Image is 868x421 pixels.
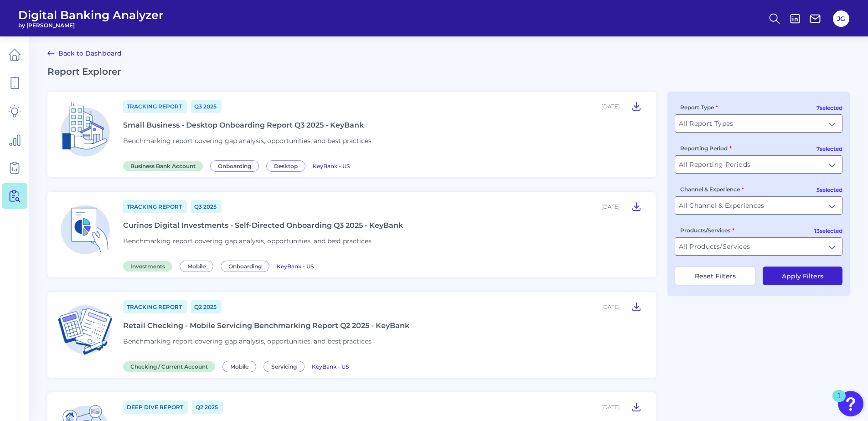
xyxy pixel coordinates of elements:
a: Desktop [266,161,309,170]
a: Investments [123,262,176,270]
a: Servicing [263,362,308,370]
button: Apply Filters [763,267,842,285]
span: Digital Banking Analyzer [18,8,164,22]
div: Small Business - Desktop Onboarding Report Q3 2025 - KeyBank [123,121,364,129]
a: Back to Dashboard [47,48,122,59]
div: [DATE] [601,404,620,411]
span: Onboarding [210,160,259,172]
a: KeyBank - US [312,362,349,370]
a: Tracking Report [123,300,187,313]
a: KeyBank - US [277,262,314,270]
a: Tracking Report [123,200,187,213]
div: Curinos Digital Investments - Self-Directed Onboarding Q3 2025 - KeyBank [123,221,403,230]
a: Mobile [222,362,260,370]
span: KeyBank - US [312,363,349,370]
div: 1 [837,396,841,408]
button: Curinos Digital - Account Aggregation Deep Dive June 2025 for KeyBank [627,400,646,414]
label: Channel & Experience [680,186,744,193]
a: Deep Dive Report [123,400,188,414]
a: Q2 2025 [191,300,222,313]
span: Benchmarking report covering gap analysis, opportunities, and best practices [123,337,372,345]
button: Curinos Digital Investments - Self-Directed Onboarding Q3 2025 - KeyBank [627,199,646,214]
a: Q2 2025 [192,400,223,414]
a: Q3 2025 [191,100,222,113]
button: Small Business - Desktop Onboarding Report Q3 2025 - KeyBank [627,99,646,113]
span: KeyBank - US [313,163,350,169]
img: Checking / Current Account [55,299,116,360]
a: Business Bank Account [123,161,207,170]
div: [DATE] [601,303,620,310]
span: Mobile [180,261,213,272]
span: Business Bank Account [123,161,203,171]
button: JG [833,10,849,27]
a: Onboarding [221,262,273,270]
img: Investments [55,199,116,260]
div: Retail Checking - Mobile Servicing Benchmarking Report Q2 2025 - KeyBank [123,321,409,330]
a: Q3 2025 [191,200,222,213]
span: by [PERSON_NAME] [18,22,164,29]
div: [DATE] [601,203,620,210]
h2: Report Explorer [47,66,850,77]
button: Reset Filters [675,267,755,285]
div: [DATE] [601,103,620,110]
span: Servicing [263,361,305,372]
button: Retail Checking - Mobile Servicing Benchmarking Report Q2 2025 - KeyBank [627,299,646,314]
label: Products/Services [680,227,734,234]
a: Checking / Current Account [123,362,219,370]
span: Mobile [222,361,256,372]
label: Report Type [680,104,718,111]
a: Tracking Report [123,100,187,113]
label: Reporting Period [680,145,732,152]
span: KeyBank - US [277,263,314,270]
img: Business Bank Account [55,99,116,160]
span: Desktop [266,160,305,172]
span: Benchmarking report covering gap analysis, opportunities, and best practices [123,137,372,145]
button: Open Resource Center, 1 new notification [838,391,863,416]
a: Onboarding [210,161,263,170]
span: Onboarding [221,261,269,272]
span: Checking / Current Account [123,361,215,372]
span: Investments [123,261,172,272]
span: Benchmarking report covering gap analysis, opportunities, and best practices [123,237,372,245]
a: KeyBank - US [313,161,350,170]
a: Mobile [180,262,217,270]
